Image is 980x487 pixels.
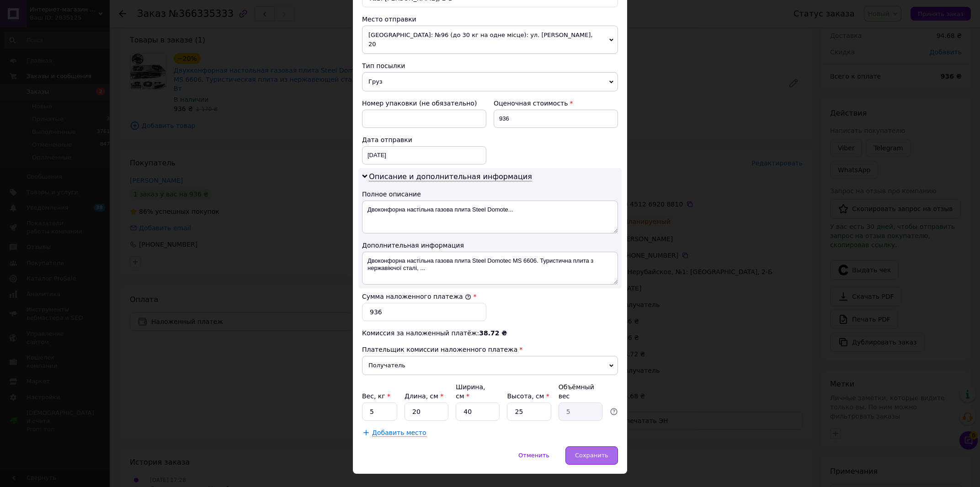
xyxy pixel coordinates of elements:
span: 38.72 ₴ [479,329,507,337]
span: Плательщик комиссии наложенного платежа [362,346,517,353]
div: Полное описание [362,190,618,199]
label: Ширина, см [456,383,485,400]
span: Описание и дополнительная информация [369,172,532,181]
div: Оценочная стоимость [494,99,618,108]
div: Комиссия за наложенный платёж: [362,328,618,338]
div: Объёмный вес [559,382,602,401]
span: Тип посылки [362,62,405,69]
label: Высота, см [507,392,549,400]
div: Дата отправки [362,135,486,144]
textarea: Двоконфорна настільна газова плита Steel Domotec MS 6606. Туристична плита з нержавіючої сталі, ... [362,252,618,285]
span: Сохранить [575,452,608,459]
span: Место отправки [362,16,416,23]
label: Вес, кг [362,392,390,400]
span: Добавить место [372,429,426,437]
div: Дополнительная информация [362,241,618,250]
span: Груз [362,72,618,91]
div: Номер упаковки (не обязательно) [362,99,486,108]
span: Получатель [362,356,618,375]
textarea: Двоконфорна настільна газова плита Steel Domote... [362,201,618,233]
label: Длина, см [405,392,443,400]
span: Отменить [518,452,549,459]
label: Сумма наложенного платежа [362,293,471,300]
span: [GEOGRAPHIC_DATA]: №96 (до 30 кг на одне місце): ул. [PERSON_NAME], 20 [362,26,618,54]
